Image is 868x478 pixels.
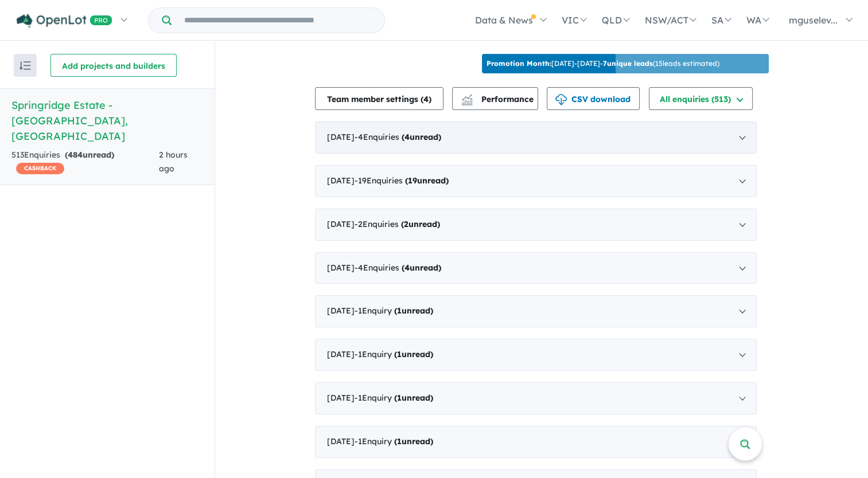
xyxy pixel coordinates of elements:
[315,295,757,327] div: [DATE]
[315,165,757,197] div: [DATE]
[547,87,640,110] button: CSV download
[315,87,443,110] button: Team member settings (4)
[20,61,31,70] img: sort.svg
[397,393,402,403] span: 1
[397,436,402,446] span: 1
[486,58,719,69] p: [DATE] - [DATE] - ( 15 leads estimated)
[315,382,757,414] div: [DATE]
[394,436,433,446] strong: ( unread)
[65,150,114,160] strong: ( unread)
[11,97,203,144] h5: Springridge Estate - [GEOGRAPHIC_DATA] , [GEOGRAPHIC_DATA]
[402,262,441,273] strong: ( unread)
[404,132,410,142] span: 4
[789,14,838,26] span: mguselev...
[401,219,440,229] strong: ( unread)
[315,252,757,284] div: [DATE]
[355,219,440,229] span: - 2 Enquir ies
[462,94,472,100] img: line-chart.svg
[603,59,653,68] b: 7 unique leads
[486,59,551,68] b: Promotion Month:
[11,148,159,176] div: 513 Enquir ies
[315,122,757,154] div: [DATE]
[394,349,433,359] strong: ( unread)
[355,305,433,316] span: - 1 Enquir y
[68,150,83,160] span: 484
[461,98,473,105] img: bar-chart.svg
[423,94,429,104] span: 4
[50,54,177,77] button: Add projects and builders
[355,349,433,359] span: - 1 Enquir y
[355,393,433,403] span: - 1 Enquir y
[355,262,441,273] span: - 4 Enquir ies
[174,8,382,33] input: Try estate name, suburb, builder or developer
[463,94,534,104] span: Performance
[355,436,433,446] span: - 1 Enquir y
[404,219,408,229] span: 2
[397,349,402,359] span: 1
[17,14,112,28] img: Openlot PRO Logo White
[649,87,753,110] button: All enquiries (513)
[404,262,410,273] span: 4
[159,150,188,174] span: 2 hours ago
[315,426,757,458] div: [DATE]
[397,305,402,316] span: 1
[402,132,441,142] strong: ( unread)
[355,132,441,142] span: - 4 Enquir ies
[315,209,757,241] div: [DATE]
[315,339,757,371] div: [DATE]
[408,175,417,186] span: 19
[355,175,449,186] span: - 19 Enquir ies
[394,393,433,403] strong: ( unread)
[452,87,538,110] button: Performance
[16,163,64,174] span: CASHBACK
[405,175,449,186] strong: ( unread)
[394,305,433,316] strong: ( unread)
[555,94,567,105] img: download icon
